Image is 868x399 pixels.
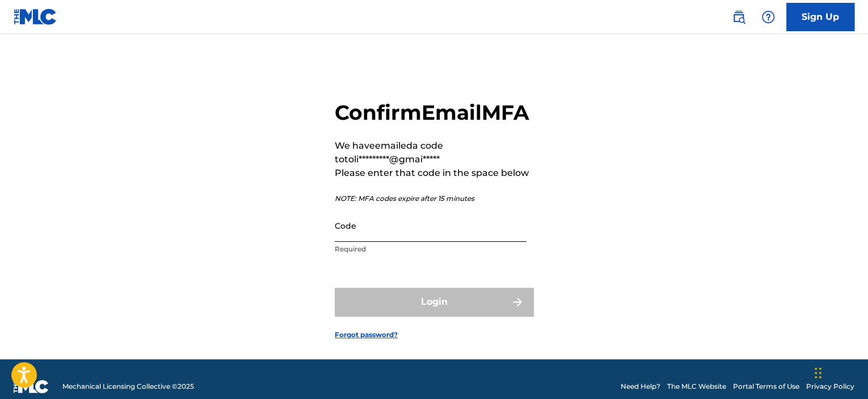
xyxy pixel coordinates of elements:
img: help [761,10,775,24]
p: Required [335,244,526,254]
div: Widget συνομιλίας [811,345,868,399]
iframe: Chat Widget [811,345,868,399]
h2: Confirm Email MFA [335,100,533,125]
img: logo [14,380,49,393]
a: Portal Terms of Use [733,381,799,392]
a: Need Help? [621,381,660,392]
a: Sign Up [786,3,854,31]
p: Please enter that code in the space below [335,166,533,180]
span: Mechanical Licensing Collective © 2025 [62,381,194,392]
div: Help [757,6,779,28]
div: Μεταφορά [815,356,821,390]
img: search [732,10,745,24]
a: The MLC Website [667,381,726,392]
a: Forgot password? [335,330,398,340]
p: NOTE: MFA codes expire after 15 minutes [335,194,533,204]
a: Privacy Policy [806,381,854,392]
a: Public Search [727,6,750,28]
img: MLC Logo [14,9,57,25]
